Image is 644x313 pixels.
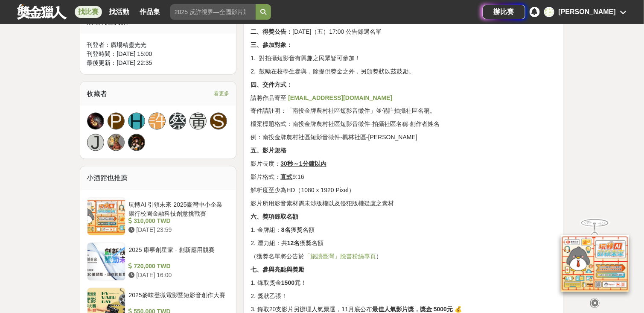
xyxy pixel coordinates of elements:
strong: 二、得獎公告： [251,28,292,35]
span: 看更多 [214,89,229,98]
a: J [87,134,104,151]
a: [EMAIL_ADDRESS][DOMAIN_NAME] [288,94,392,101]
img: Avatar [87,113,104,129]
u: 直式 [280,174,292,181]
p: 解析度至少為HD（1080 x 1920 Pixel） [251,186,557,195]
a: 玩轉AI 引領未來 2025臺灣中小企業銀行校園金融科技創意挑戰賽 310,000 TWD [DATE] 23:59 [87,197,230,236]
strong: 12名 [287,240,300,247]
a: Avatar [128,134,145,151]
a: 找活動 [105,6,133,18]
p: 1. 金牌組： 獲獎名額 [251,226,557,235]
p: 影片長度： [251,160,557,169]
strong: 8名 [281,227,291,234]
a: 許 [149,113,166,130]
div: 720,000 TWD [129,262,226,271]
p: 例：南投金牌農村社區短影音徵件-楓林社區-[PERSON_NAME] [251,133,557,142]
p: （獲獎名單將公告於 ） [251,252,557,261]
p: 檔案標題格式：南投金牌農村社區短影音徵件-拍攝社區名稱-創作者姓名 [251,120,557,129]
img: Avatar [128,135,145,151]
a: 「旅讀臺灣」臉書粉絲專頁 [304,253,376,260]
p: 影片所用影音素材需未涉版權以及侵犯版權疑慮之素材 [251,199,557,208]
p: 寄件請註明：「南投金牌農村社區短影音徵件」並備註拍攝社區名稱。 [251,107,557,116]
p: 2. 獎狀乙張！ [251,292,557,301]
a: 作品集 [136,6,163,18]
p: 影片格式： 9:16 [251,173,557,182]
strong: 三、參加對象： [251,41,292,48]
div: 最後更新： [DATE] 22:35 [87,59,230,67]
p: 2. 鼓勵在校學生參與，除提供獎金之外，另頒獎狀以茲鼓勵。 [251,67,557,76]
p: 請將作品寄至 [251,94,557,102]
strong: 五、影片規格 [251,147,286,154]
span: 收藏者 [87,90,108,97]
strong: 七、參與亮點與獎勵 [251,266,304,273]
a: Avatar [108,134,125,151]
strong: 最佳人氣影片獎，獎金 5000元 💰 [372,306,462,313]
div: 蔡 [544,7,554,17]
div: 刊登時間： [DATE] 15:00 [87,50,230,59]
a: H [128,113,145,130]
p: [DATE]（五）17:00 公告錄選名單 [251,27,557,36]
div: [PERSON_NAME] [559,7,616,17]
img: d2146d9a-e6f6-4337-9592-8cefde37ba6b.png [561,235,629,292]
div: 刊登者： 廣場精靈光光 [87,41,230,50]
div: [DATE] 23:59 [129,226,226,235]
a: Avatar [87,113,104,130]
a: 找比賽 [75,6,102,18]
div: 小酒館也推薦 [80,167,236,190]
u: 30秒～1分鐘以內 [280,161,326,167]
div: 2025麥味登微電影暨短影音創作大賽 [129,291,226,307]
img: Avatar [108,135,124,151]
p: 2. 潛力組：共 獲獎名額 [251,239,557,248]
div: [DATE] 16:00 [129,271,226,280]
p: 1. 對拍攝短影音有興趣之民眾皆可參加！ [251,54,557,63]
strong: 六、獎項錄取名額 [251,214,298,220]
a: S [210,113,227,130]
div: 310,000 TWD [129,217,226,226]
div: 玩轉AI 引領未來 2025臺灣中小企業銀行校園金融科技創意挑戰賽 [129,201,226,217]
a: 黃 [189,113,207,130]
strong: 1500元 [281,280,300,287]
a: 蔡 [169,113,186,130]
a: 2025 康寧創星家 - 創新應用競賽 720,000 TWD [DATE] 16:00 [87,243,230,281]
strong: 四、交件方式： [251,81,292,88]
p: 1. 錄取獎金 ！ [251,279,557,288]
a: 辦比賽 [483,5,525,19]
a: P [108,113,125,130]
div: 2025 康寧創星家 - 創新應用競賽 [129,246,226,262]
input: 2025 反詐視界—全國影片競賽 [170,4,256,20]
